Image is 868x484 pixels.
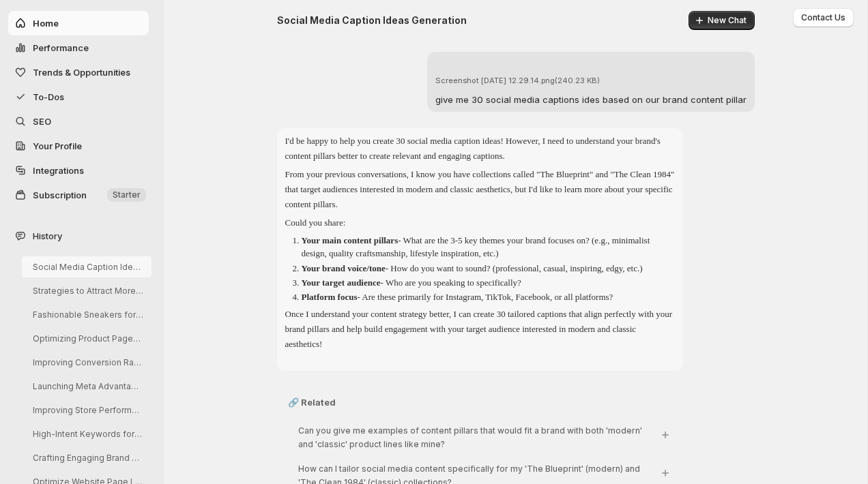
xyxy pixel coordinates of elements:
span: New Chat [708,15,747,26]
strong: Your brand voice/tone [302,263,386,273]
p: - How do you want to sound? (professional, casual, inspiring, edgy, etc.) [302,263,643,273]
button: Strategies to Attract More Customers [22,280,151,301]
h2: Social Media Caption Ideas Generation [277,14,467,27]
span: Trends & Opportunities [33,67,130,78]
p: - Are these primarily for Instagram, TikTok, Facebook, or all platforms? [302,292,613,302]
button: Optimizing Product Pages for Conversion [22,328,151,349]
p: - What are the 3-5 key themes your brand focuses on? (e.g., minimalist design, quality craftsmans... [302,235,650,259]
span: Starter [113,190,141,200]
button: Performance [8,35,149,60]
span: Integrations [33,165,84,176]
p: I'd be happy to help you create 30 social media caption ideas! However, I need to understand your... [285,134,675,164]
span: Performance [33,42,89,53]
button: Ask: [object Object] [657,427,674,443]
p: 🔗 Related [288,395,672,409]
span: Subscription [33,190,87,200]
button: Social Media Caption Ideas Generation [22,256,151,277]
div: Screenshot [DATE] 12.29.14.png ( 240.23 KB ) [435,74,747,87]
a: Integrations [8,158,149,183]
button: Trends & Opportunities [8,60,149,85]
span: To-Dos [33,91,64,102]
a: Your Profile [8,134,149,158]
button: Improving Conversion Rates for Growth [22,352,151,373]
button: Fashionable Sneakers for Men in 30s [22,304,151,325]
button: To-Dos [8,85,149,109]
p: - Who are you speaking to specifically? [302,277,521,288]
strong: Your target audience [302,277,381,288]
button: New Chat [689,11,755,30]
span: Can you give me examples of content pillars that would fit a brand with both 'modern' and 'classi... [298,425,642,449]
span: Your Profile [33,140,82,151]
span: History [33,229,62,243]
p: From your previous conversations, I know you have collections called "The Blueprint" and "The Cle... [285,167,675,212]
p: give me 30 social media captions ides based on our brand content pillar [435,93,747,106]
button: Home [8,11,149,35]
span: Home [33,18,59,29]
span: SEO [33,116,51,127]
p: Could you share: [285,215,675,230]
button: Contact Us [793,8,854,27]
strong: Platform focus [302,292,358,302]
button: Improving Store Performance Insights [22,399,151,421]
a: SEO [8,109,149,134]
strong: Your main content pillars [302,235,399,245]
button: Launching Meta Advantage+ Campaign for Collections [22,376,151,397]
button: Subscription [8,183,149,207]
p: Once I understand your content strategy better, I can create 30 tailored captions that align perf... [285,307,675,352]
button: Crafting Engaging Brand Story Posts [22,447,151,468]
button: High-Intent Keywords for 'The Wave' Collection [22,423,151,444]
button: Ask: [object Object] [657,465,674,481]
span: Contact Us [801,12,845,23]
